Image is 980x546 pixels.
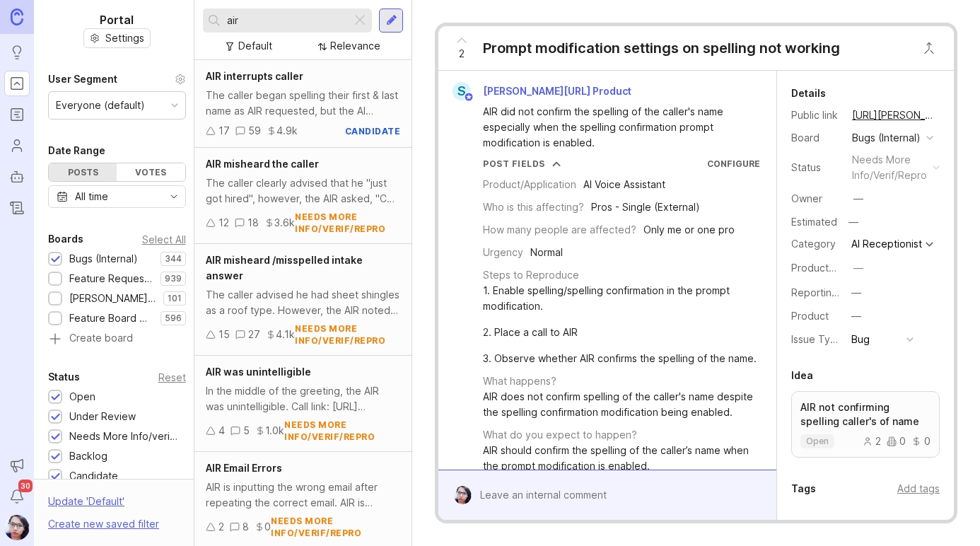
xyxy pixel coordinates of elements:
div: Category [791,236,841,252]
div: Details [791,85,826,102]
div: The caller clearly advised that he "just got hired", however, the AIR asked, "Can you please clar... [206,175,400,207]
div: Public link [791,108,841,123]
div: needs more info/verif/repro [284,419,400,443]
div: Update ' Default ' [48,494,124,516]
a: AIR not confirming spelling caller's of nameopen200 [791,391,940,458]
button: Announcements [4,453,30,478]
p: 939 [165,273,182,284]
button: Close button [915,34,943,62]
h1: Portal [100,11,134,28]
a: Portal [4,71,30,96]
div: Pros - Single (External) [591,199,700,215]
div: 15 [218,327,230,342]
div: Feature Board Sandbox [DATE] [69,310,153,326]
div: Select All [142,236,186,243]
label: ProductboardID [791,262,866,274]
div: 27 [248,327,260,342]
div: Who is this affecting? [483,199,584,215]
a: Create board [48,333,186,346]
a: AIR misheard /misspelled intake answerThe caller advised he had sheet shingles as a roof type. Ho... [194,244,412,356]
a: [URL][PERSON_NAME] [848,106,940,124]
div: Backlog [69,448,107,464]
div: 3. Observe whether AIR confirms the spelling of the name. [483,351,760,366]
div: Default [238,38,272,54]
div: Reset [158,373,186,381]
div: AIR is inputting the wrong email after repeating the correct email. AIR is adding a period betwee... [206,480,400,511]
div: Boards [48,231,83,248]
div: Post Fields [483,158,545,170]
div: 12 [218,215,229,231]
div: 1.0k [265,423,284,438]
label: Issue Type [791,333,843,345]
div: AIR does not confirm spelling of the caller's name despite the spelling confirmation modification... [483,389,760,420]
span: AIR was unintelligible [206,366,311,378]
div: The caller advised he had sheet shingles as a roof type. However, the AIR noted "singles" (omitti... [206,287,400,318]
div: — [851,308,861,324]
button: Settings [83,28,151,48]
div: 4.1k [276,327,295,342]
div: Status [48,368,80,385]
div: Candidate [69,468,118,484]
div: Product/Application [483,177,576,192]
div: needs more info/verif/repro [271,515,400,539]
div: Tags [791,480,816,497]
div: 4.9k [276,123,298,139]
div: Board [791,130,841,146]
div: All time [75,189,108,204]
span: [PERSON_NAME][URL] Product [483,85,631,97]
div: In the middle of the greeting, the AIR was unintelligible. Call link: [URL][PERSON_NAME] Bug foun... [206,383,400,414]
span: AIR Email Errors [206,462,282,474]
div: AIR should confirm the spelling of the caller’s name when the prompt modification is enabled. [483,443,760,474]
img: Pamela Cervantes [453,486,472,504]
div: 0 [911,436,931,446]
div: Everyone (default) [56,98,145,113]
input: Search... [227,13,346,28]
div: Idea [791,367,813,384]
div: How many people are affected? [483,222,636,238]
div: — [853,191,863,207]
p: 596 [165,313,182,324]
div: Bugs (Internal) [69,251,138,267]
a: AIR interrupts callerThe caller began spelling their first & last name as AIR requested, but the ... [194,60,412,148]
div: needs more info/verif/repro [295,323,400,347]
label: Reporting Team [791,286,867,298]
div: User Segment [48,71,117,88]
div: Date Range [48,142,105,159]
button: Post Fields [483,158,561,170]
div: — [844,213,863,231]
span: 30 [18,480,33,492]
div: Feature Requests (Internal) [69,271,153,286]
button: Notifications [4,484,30,509]
div: AI Receptionist [851,239,922,249]
div: Prompt modification settings on spelling not working [483,38,840,58]
div: Estimated [791,217,837,227]
span: Settings [105,31,144,45]
svg: toggle icon [163,191,185,202]
p: open [806,436,829,447]
div: Normal [530,245,563,260]
div: 18 [247,215,259,231]
div: — [853,260,863,276]
div: 2 [863,436,881,446]
label: Product [791,310,829,322]
div: Owner [791,191,841,207]
div: Urgency [483,245,523,260]
a: Ideas [4,40,30,65]
div: Only me or one pro [643,222,735,238]
div: — [851,285,861,301]
div: 2. Place a call to AIR [483,325,760,340]
div: What happens? [483,373,556,389]
div: 8 [243,519,249,535]
div: 0 [264,519,271,535]
div: Relevance [330,38,380,54]
p: 101 [168,293,182,304]
div: Create new saved filter [48,516,159,532]
div: 2 [218,519,224,535]
div: What do you expect to happen? [483,427,637,443]
p: AIR not confirming spelling caller's of name [800,400,931,429]
button: ProductboardID [849,259,868,277]
div: S [453,82,471,100]
div: [PERSON_NAME] (Public) [69,291,156,306]
div: Needs More Info/verif/repro [69,429,179,444]
button: Pamela Cervantes [4,515,30,540]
